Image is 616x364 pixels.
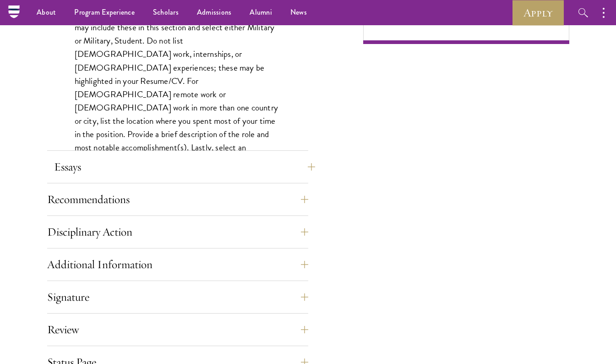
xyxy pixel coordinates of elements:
button: Review [47,319,308,341]
button: Disciplinary Action [47,221,308,243]
button: Essays [54,156,315,178]
button: Recommendations [47,188,308,210]
button: Additional Information [47,254,308,276]
button: Signature [47,286,308,308]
